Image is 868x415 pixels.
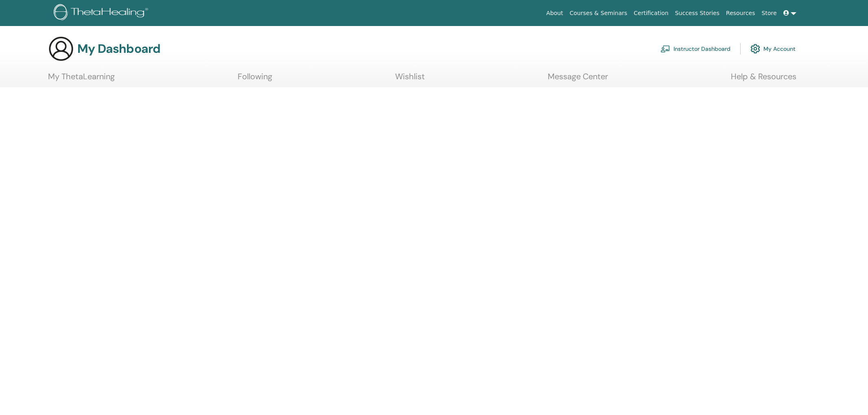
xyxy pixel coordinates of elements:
[566,6,631,21] a: Courses & Seminars
[759,6,780,21] a: Store
[672,6,723,21] a: Success Stories
[750,40,796,58] a: My Account
[731,72,796,87] a: Help & Resources
[723,6,759,21] a: Resources
[238,72,272,87] a: Following
[543,6,566,21] a: About
[54,4,151,22] img: logo.png
[48,36,74,62] img: generic-user-icon.jpg
[660,40,730,58] a: Instructor Dashboard
[548,72,608,87] a: Message Center
[630,6,671,21] a: Certification
[750,42,760,56] img: cog.svg
[660,45,670,52] img: chalkboard-teacher.svg
[77,41,160,56] h3: My Dashboard
[395,72,425,87] a: Wishlist
[48,72,115,87] a: My ThetaLearning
